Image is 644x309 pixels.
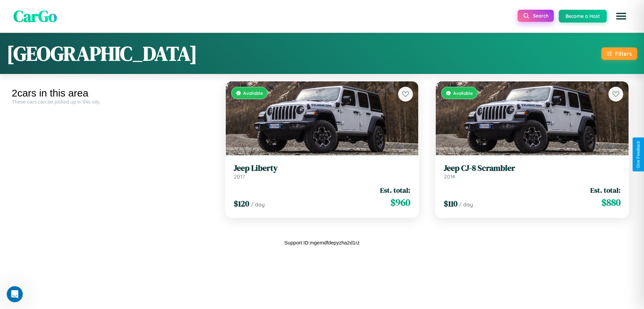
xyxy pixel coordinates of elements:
div: Filters [615,50,632,57]
span: / day [459,201,473,208]
span: Est. total: [590,185,621,195]
h3: Jeep CJ-8 Scrambler [444,163,621,173]
div: 2 cars in this area [12,87,212,99]
h3: Jeep Liberty [234,163,411,173]
div: Give Feedback [636,141,641,168]
a: Jeep Liberty2017 [234,163,411,180]
button: Filters [601,47,637,60]
iframe: Intercom live chat [7,286,23,302]
button: Open menu [612,7,631,26]
span: Search [533,13,548,19]
span: 2017 [234,173,245,180]
p: Support ID: mgemdfdepyzha2d1rz [284,238,360,247]
span: CarGo [13,5,57,27]
span: $ 110 [444,198,458,209]
span: / day [251,201,265,208]
span: $ 960 [390,196,410,209]
button: Search [518,10,554,22]
span: Available [243,90,263,96]
a: Jeep CJ-8 Scrambler2014 [444,163,621,180]
span: 2014 [444,173,455,180]
span: Est. total: [380,185,410,195]
span: Available [453,90,473,96]
span: $ 880 [601,196,621,209]
button: Become a Host [559,10,607,23]
h1: [GEOGRAPHIC_DATA] [7,40,197,67]
span: $ 120 [234,198,249,209]
div: These cars can be picked up in this city. [12,99,212,105]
